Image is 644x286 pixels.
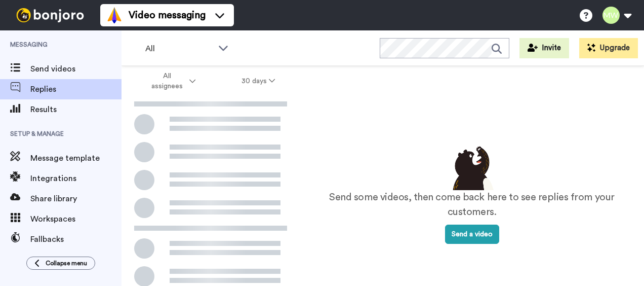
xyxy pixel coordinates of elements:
button: Collapse menu [26,257,95,270]
span: Share library [30,193,122,205]
span: Message template [30,152,122,164]
img: results-emptystates.png [447,144,497,190]
span: All assignees [146,71,187,91]
button: All assignees [124,67,219,95]
span: Workspaces [30,213,122,225]
span: Collapse menu [46,259,87,267]
span: Send videos [30,63,122,75]
img: bj-logo-header-white.svg [12,8,88,22]
p: Send some videos, then come back here to see replies from your customers. [320,190,624,219]
span: Replies [30,83,122,95]
button: Invite [519,38,569,58]
button: Send a video [445,225,499,244]
img: vm-color.svg [106,7,123,23]
a: Send a video [445,231,499,238]
button: Upgrade [579,38,638,58]
span: All [145,43,213,55]
span: Integrations [30,172,122,185]
span: Video messaging [129,8,206,22]
span: Results [30,103,122,116]
button: 30 days [219,72,298,90]
span: Fallbacks [30,233,122,245]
